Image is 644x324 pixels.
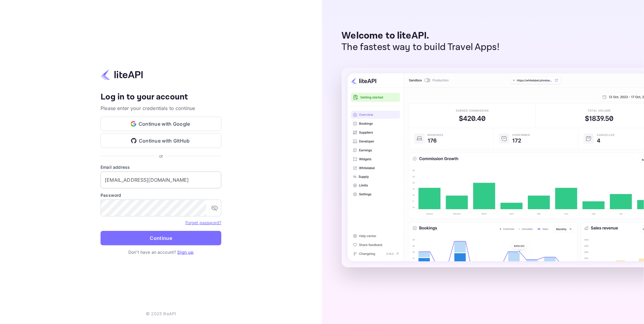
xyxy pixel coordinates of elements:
input: Enter your email address [101,171,221,188]
p: or [159,153,163,159]
button: Continue with Google [101,117,221,131]
a: Forget password? [185,220,221,225]
label: Email address [101,164,221,170]
label: Password [101,192,221,198]
p: © 2025 liteAPI [146,310,176,317]
h4: Log in to your account [101,92,221,102]
a: Sign up [177,250,194,255]
button: Continue with GitHub [101,134,221,148]
p: Welcome to liteAPI. [342,30,500,42]
p: Please enter your credentials to continue [101,105,221,112]
button: toggle password visibility [209,202,221,214]
p: Don't have an account? [101,249,221,255]
button: Continue [101,231,221,245]
img: liteapi [101,69,143,80]
a: Forget password? [185,219,221,225]
p: The fastest way to build Travel Apps! [342,42,500,53]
